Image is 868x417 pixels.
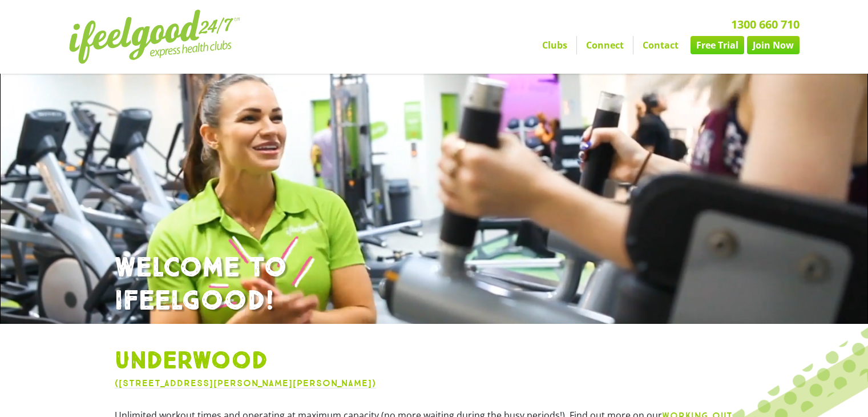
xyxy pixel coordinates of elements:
[115,347,754,376] h1: Underwood
[747,36,800,54] a: Join Now
[731,17,800,32] a: 1300 660 710
[691,36,744,54] a: Free Trial
[577,36,633,54] a: Connect
[115,252,754,318] h1: WELCOME TO IFEELGOOD!
[533,36,576,54] a: Clubs
[329,36,800,54] nav: Menu
[633,36,688,54] a: Contact
[115,378,376,388] a: ([STREET_ADDRESS][PERSON_NAME][PERSON_NAME])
